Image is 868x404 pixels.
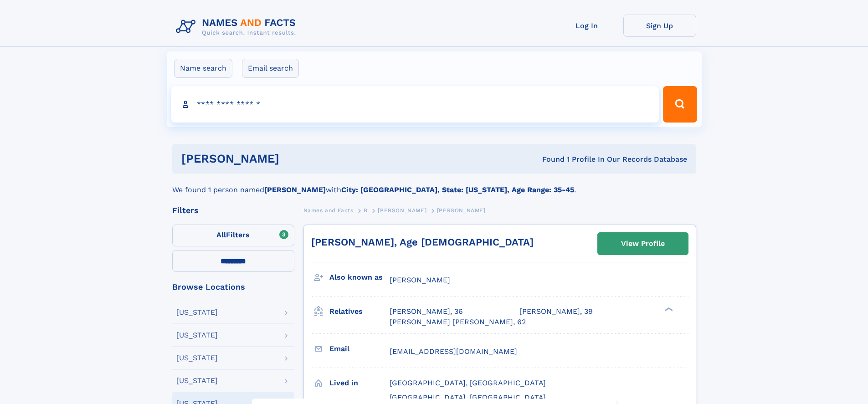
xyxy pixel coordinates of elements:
div: Filters [172,206,294,215]
div: ❯ [663,307,673,312]
a: [PERSON_NAME], 39 [519,307,593,317]
label: Email search [242,59,299,78]
a: [PERSON_NAME] [378,205,426,216]
a: [PERSON_NAME] [PERSON_NAME], 62 [390,317,526,327]
div: Browse Locations [172,283,294,291]
label: Name search [174,59,232,78]
label: Filters [172,225,294,246]
h3: Email [329,341,390,357]
h3: Relatives [329,304,390,319]
img: Logo Names and Facts [172,15,303,39]
h3: Also known as [329,270,390,285]
span: B [364,207,368,214]
span: [EMAIL_ADDRESS][DOMAIN_NAME] [390,347,517,356]
div: [US_STATE] [176,377,218,384]
span: All [216,230,226,239]
a: Names and Facts [303,205,354,216]
span: [PERSON_NAME] [437,207,486,214]
div: [US_STATE] [176,332,218,339]
div: [US_STATE] [176,309,218,316]
div: View Profile [621,233,665,254]
a: Sign Up [623,15,696,37]
input: search input [171,86,659,123]
div: [US_STATE] [176,354,218,362]
div: We found 1 person named with . [172,174,696,195]
span: [GEOGRAPHIC_DATA], [GEOGRAPHIC_DATA] [390,378,546,387]
span: [PERSON_NAME] [390,276,450,284]
a: [PERSON_NAME], Age [DEMOGRAPHIC_DATA] [311,236,534,248]
h3: Lived in [329,375,390,391]
b: [PERSON_NAME] [264,185,326,194]
a: B [364,205,368,216]
a: Log In [550,15,623,37]
b: City: [GEOGRAPHIC_DATA], State: [US_STATE], Age Range: 35-45 [341,185,574,194]
span: [GEOGRAPHIC_DATA], [GEOGRAPHIC_DATA] [390,393,546,402]
a: View Profile [598,233,688,255]
span: [PERSON_NAME] [378,207,426,214]
a: [PERSON_NAME], 36 [390,307,463,317]
button: Search Button [663,86,697,123]
div: Found 1 Profile In Our Records Database [411,154,687,164]
h1: [PERSON_NAME] [181,153,411,164]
